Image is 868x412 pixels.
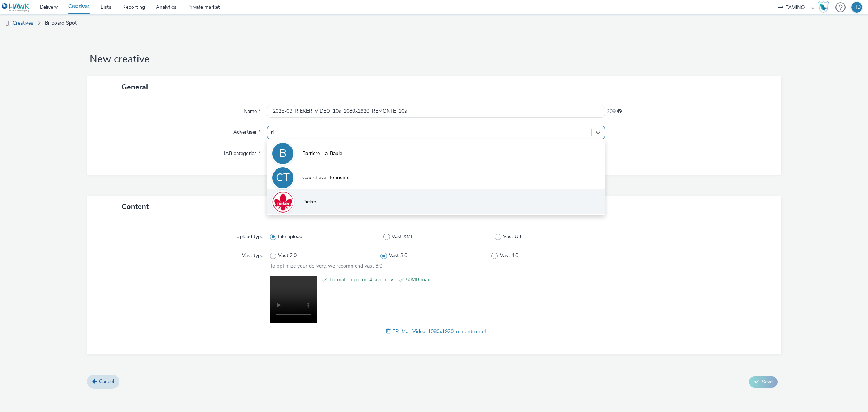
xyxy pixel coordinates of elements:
[278,252,297,259] span: Vast 2.0
[818,1,829,13] img: Hawk Academy
[87,52,781,66] h1: New creative
[406,276,469,284] span: 50MB max
[241,105,263,115] label: Name *
[270,262,382,269] span: To optimize your delivery, we recommend vast 3.0
[267,105,605,118] input: Name
[122,202,149,211] span: Content
[99,378,114,385] span: Cancel
[503,233,521,240] span: Vast Url
[41,14,80,32] a: Billboard Spot
[392,233,414,240] span: Vast XML
[122,82,148,92] span: General
[233,230,266,240] label: Upload type
[329,276,393,284] span: Format: .mpg .mp4 .avi .mov
[302,198,316,206] span: Rieker
[302,150,342,157] span: Barriere_La-Baule
[853,2,861,13] div: HD
[276,168,290,188] div: CT
[279,143,286,164] div: B
[4,20,11,27] img: dooh
[389,252,407,259] span: Vast 3.0
[230,126,263,136] label: Advertiser *
[500,252,518,259] span: Vast 4.0
[749,376,778,388] button: Save
[302,174,349,181] span: Courchevel Tourisme
[762,378,773,385] span: Save
[818,1,832,13] a: Hawk Academy
[392,328,486,335] span: FR_Mall-Video_1080x1920_remonte.mp4
[87,375,119,388] a: Cancel
[272,192,293,213] img: Rieker
[617,108,622,115] div: Maximum 255 characters
[278,233,302,240] span: File upload
[607,108,616,115] span: 209
[239,249,266,259] label: Vast type
[2,3,30,12] img: undefined Logo
[221,147,263,157] label: IAB categories *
